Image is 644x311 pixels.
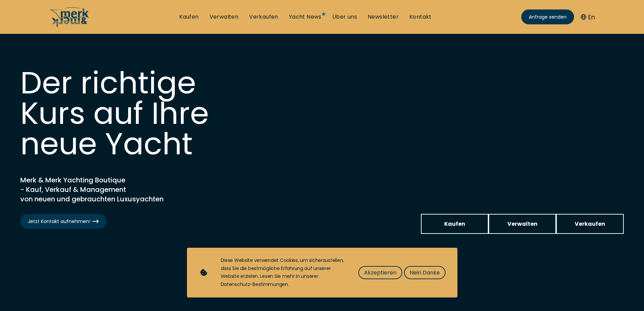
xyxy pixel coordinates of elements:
[409,13,432,21] a: Kontakt
[404,266,446,279] button: Nein Danke
[410,268,440,277] span: Nein Danke
[210,13,239,21] a: Verwalten
[575,220,605,228] span: Verkaufen
[556,214,624,234] a: Verkaufen
[20,175,189,204] h2: Merk & Merk Yachting Boutique - Kauf, Verkauf & Management von neuen und gebrauchten Luxusyachten
[289,13,321,21] a: Yacht News
[488,214,556,234] a: Verwalten
[421,214,488,234] a: Kaufen
[581,13,595,22] button: En
[332,13,357,21] a: Über uns
[20,68,223,159] h1: Der richtige Kurs auf Ihre neue Yacht
[507,220,538,228] span: Verwalten
[521,9,574,24] a: Anfrage senden
[221,257,345,289] div: Diese Website verwendet Cookies, um sicherzustellen, dass Sie die bestmögliche Erfahrung auf unse...
[444,220,465,228] span: Kaufen
[28,218,99,225] span: Jetzt Kontakt aufnehmen!
[249,13,278,21] a: Verkaufen
[364,268,397,277] span: Akzeptieren
[358,266,402,279] button: Akzeptieren
[221,281,288,288] a: Datenschutz-Bestimmungen
[20,214,106,229] a: Jetzt Kontakt aufnehmen!
[368,13,399,21] a: Newsletter
[179,13,198,21] a: Kaufen
[529,14,567,21] span: Anfrage senden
